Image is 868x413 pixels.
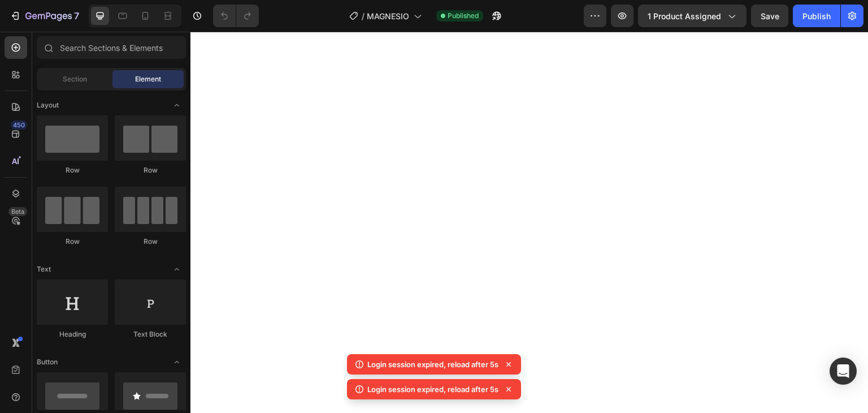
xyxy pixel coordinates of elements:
iframe: Design area [190,32,868,413]
span: Section [63,74,87,84]
div: Row [115,165,186,175]
div: Beta [8,207,27,216]
p: 7 [74,9,79,23]
button: 7 [5,5,84,27]
div: Undo/Redo [213,5,259,27]
span: Element [135,74,161,84]
button: Publish [793,5,840,27]
span: 1 product assigned [648,10,721,22]
span: Toggle open [168,96,186,114]
div: Text Block [115,329,186,339]
span: Text [37,264,51,274]
div: Publish [802,10,831,22]
button: 1 product assigned [638,5,747,27]
span: Layout [37,100,59,110]
input: Search Sections & Elements [37,36,186,59]
p: Login session expired, reload after 5s [367,359,498,370]
div: Row [37,236,108,247]
button: Save [751,5,788,27]
div: Heading [37,329,108,339]
span: Save [761,11,779,21]
div: Row [37,165,108,175]
span: Published [448,11,479,21]
div: Row [115,236,186,247]
span: Toggle open [168,260,186,278]
span: Toggle open [168,353,186,371]
span: MAGNESIO [367,10,409,22]
p: Login session expired, reload after 5s [367,384,498,395]
div: Open Intercom Messenger [830,358,857,385]
span: / [362,10,364,22]
span: Button [37,357,58,367]
div: 450 [11,121,27,130]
